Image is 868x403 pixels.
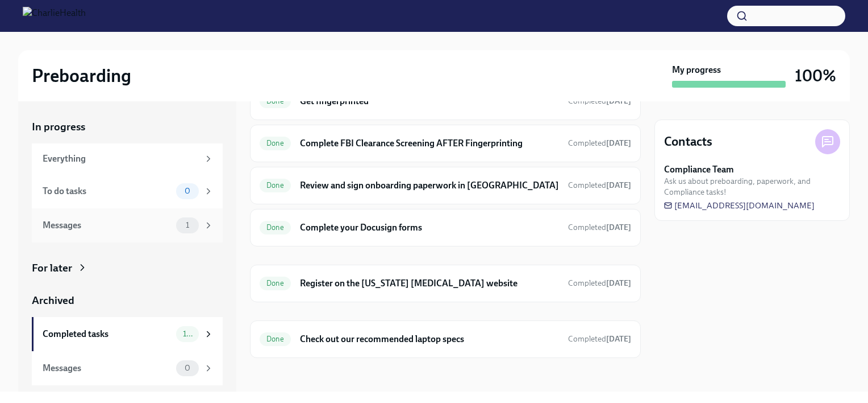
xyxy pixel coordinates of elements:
a: Messages0 [32,351,223,385]
span: Ask us about preboarding, paperwork, and Compliance tasks! [664,176,840,198]
span: Done [260,279,291,287]
h3: 100% [795,65,836,86]
div: For later [32,261,72,275]
span: Completed [568,138,631,148]
span: Completed [568,278,631,288]
h6: Register on the [US_STATE] [MEDICAL_DATA] website [300,277,559,290]
h6: Complete FBI Clearance Screening AFTER Fingerprinting [300,137,559,150]
strong: [DATE] [606,278,631,288]
a: Everything [32,143,223,174]
a: DoneRegister on the [US_STATE] [MEDICAL_DATA] websiteCompleted[DATE] [260,274,631,293]
strong: [DATE] [606,334,631,344]
a: DoneComplete FBI Clearance Screening AFTER FingerprintingCompleted[DATE] [260,134,631,153]
h6: Complete your Docusign forms [300,221,559,234]
div: Completed tasks [43,328,172,340]
span: 1 [179,221,196,229]
img: CharlieHealth [23,7,86,25]
a: DoneComplete your Docusign formsCompleted[DATE] [260,219,631,237]
div: Messages [43,362,172,375]
span: 0 [178,187,197,195]
div: To do tasks [43,185,172,198]
a: For later [32,261,223,275]
span: August 7th, 2025 04:19 [568,180,631,191]
span: Done [260,181,291,190]
span: 0 [178,364,197,372]
span: Done [260,139,291,147]
h6: Review and sign onboarding paperwork in [GEOGRAPHIC_DATA] [300,179,559,192]
span: August 17th, 2025 20:37 [568,138,631,149]
span: Completed [568,334,631,344]
h6: Check out our recommended laptop specs [300,333,559,346]
strong: [DATE] [606,223,631,232]
span: August 7th, 2025 03:53 [568,222,631,233]
strong: [DATE] [606,138,631,148]
a: [EMAIL_ADDRESS][DOMAIN_NAME] [664,200,815,211]
a: DoneReview and sign onboarding paperwork in [GEOGRAPHIC_DATA]Completed[DATE] [260,176,631,195]
span: Done [260,223,291,232]
span: August 6th, 2025 16:13 [568,334,631,344]
h4: Contacts [664,133,712,150]
a: To do tasks0 [32,174,223,208]
span: Completed [568,180,631,190]
a: Messages1 [32,208,223,242]
span: Completed [568,223,631,232]
a: Completed tasks10 [32,317,223,351]
strong: My progress [672,64,721,76]
strong: [DATE] [606,180,631,190]
span: August 7th, 2025 04:19 [568,278,631,289]
span: Done [260,335,291,343]
div: Everything [43,153,199,165]
h2: Preboarding [32,64,131,87]
a: DoneCheck out our recommended laptop specsCompleted[DATE] [260,330,631,348]
strong: Compliance Team [664,163,734,176]
span: 10 [176,330,199,338]
a: Archived [32,293,223,308]
div: Messages [43,219,172,232]
a: In progress [32,120,223,134]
